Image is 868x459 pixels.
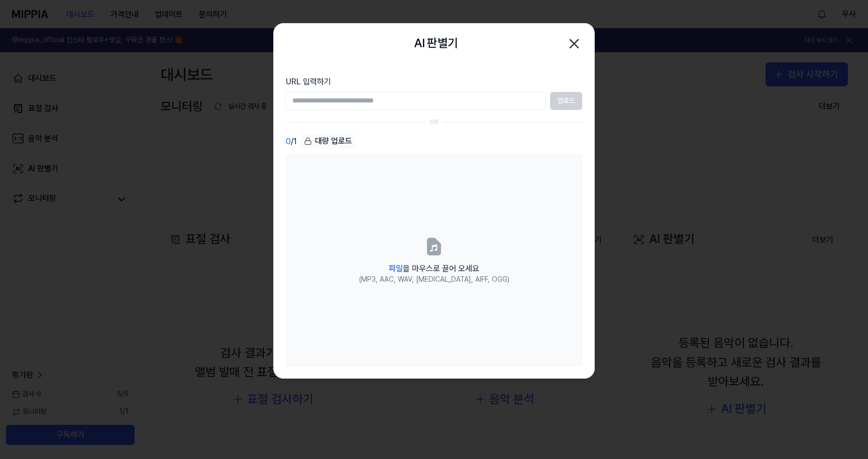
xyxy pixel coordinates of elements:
span: 을 마우스로 끌어 오세요 [389,264,479,273]
div: / 1 [286,134,297,149]
div: (MP3, AAC, WAV, [MEDICAL_DATA], AIFF, OGG) [359,275,509,285]
div: OR [430,118,439,127]
span: 파일 [389,264,403,273]
h2: AI 판별기 [414,34,458,53]
label: URL 입력하기 [286,76,582,88]
span: 0 [286,136,291,148]
div: 대량 업로드 [301,134,355,148]
button: 대량 업로드 [301,134,355,149]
